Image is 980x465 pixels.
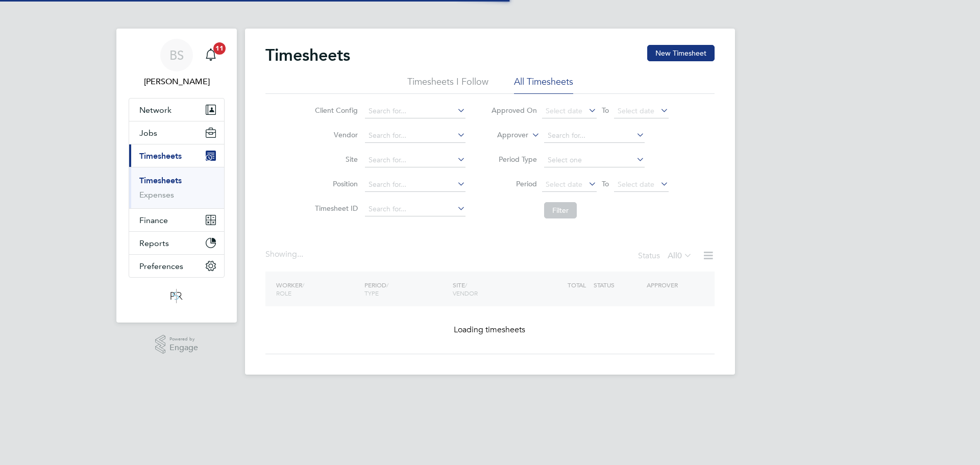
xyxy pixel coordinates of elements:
a: Timesheets [139,176,182,185]
div: Timesheets [129,167,224,208]
input: Search for... [365,202,465,216]
div: Showing [265,249,305,260]
button: Filter [544,202,577,218]
span: Powered by [169,335,198,344]
a: Go to home page [129,288,225,304]
label: Client Config [312,106,358,115]
span: Engage [169,344,198,352]
h2: Timesheets [265,45,350,65]
span: Finance [139,215,168,225]
button: Jobs [129,121,224,144]
label: Vendor [312,130,358,139]
label: Timesheet ID [312,204,358,213]
span: To [599,104,612,117]
button: New Timesheet [647,45,715,61]
span: 0 [677,251,682,261]
button: Network [129,99,224,121]
label: Period Type [491,155,537,164]
img: psrsolutions-logo-retina.png [167,288,186,304]
input: Search for... [365,104,465,118]
input: Select one [544,153,645,167]
input: Search for... [544,129,645,143]
label: Site [312,155,358,164]
button: Preferences [129,255,224,277]
label: Period [491,179,537,188]
span: Reports [139,238,169,248]
span: To [599,177,612,190]
span: 11 [213,42,226,55]
input: Search for... [365,153,465,167]
input: Search for... [365,178,465,192]
span: Preferences [139,261,183,271]
a: 11 [201,39,221,71]
span: BS [169,48,184,62]
label: Position [312,179,358,188]
button: Finance [129,209,224,231]
a: BS[PERSON_NAME] [129,39,225,88]
span: Jobs [139,128,157,138]
li: Timesheets I Follow [407,76,488,94]
a: Expenses [139,190,174,200]
input: Search for... [365,129,465,143]
a: Powered byEngage [155,335,199,354]
span: Network [139,105,171,115]
span: Select date [618,106,654,115]
span: Beth Seddon [129,76,225,88]
div: Status [638,249,694,263]
label: All [668,251,692,261]
button: Reports [129,232,224,254]
span: Select date [546,106,582,115]
span: Timesheets [139,151,182,161]
span: Select date [546,180,582,189]
label: Approved On [491,106,537,115]
button: Timesheets [129,144,224,167]
label: Approver [482,130,528,140]
li: All Timesheets [514,76,573,94]
span: Select date [618,180,654,189]
nav: Main navigation [116,29,237,323]
span: ... [297,249,303,259]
